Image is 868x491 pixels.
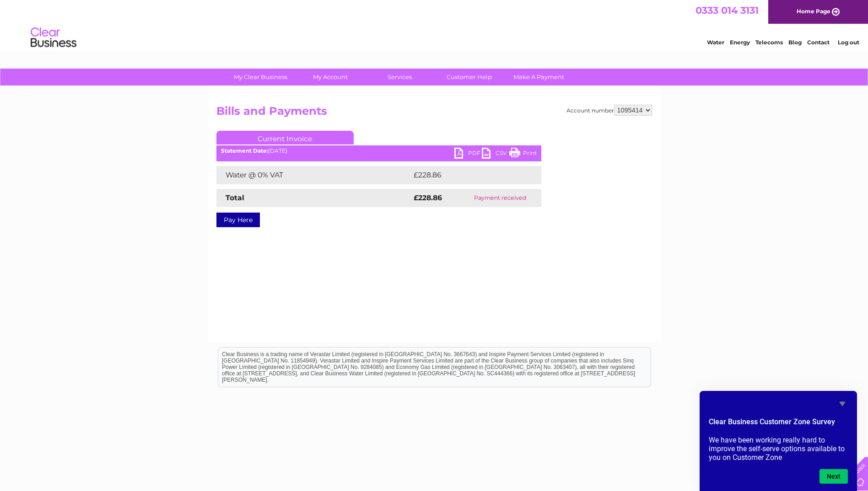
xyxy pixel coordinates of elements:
[218,5,651,44] div: Clear Business is a trading name of Verastar Limited (registered in [GEOGRAPHIC_DATA] No. 3667643...
[482,148,509,161] a: CSV
[838,39,859,46] a: Log out
[709,416,848,432] h2: Clear Business Customer Zone Survey
[730,39,750,46] a: Energy
[819,469,848,484] button: Next question
[454,148,482,161] a: PDF
[566,105,652,116] div: Account number
[292,69,368,85] a: My Account
[509,148,537,161] a: Print
[501,69,577,85] a: Make A Payment
[414,193,442,202] strong: £228.86
[362,69,437,85] a: Services
[431,69,507,85] a: Customer Help
[216,166,411,184] td: Water @ 0% VAT
[223,69,298,85] a: My Clear Business
[709,436,848,462] p: We have been working really hard to improve the self-serve options available to you on Customer Zone
[30,24,77,52] img: logo.png
[695,5,759,16] a: 0333 014 3131
[707,39,724,46] a: Water
[807,39,830,46] a: Contact
[221,147,268,154] b: Statement Date:
[216,148,541,154] div: [DATE]
[837,398,848,409] button: Hide survey
[709,398,848,484] div: Clear Business Customer Zone Survey
[755,39,783,46] a: Telecoms
[411,166,525,184] td: £228.86
[788,39,802,46] a: Blog
[216,131,354,144] a: Current Invoice
[216,105,652,122] h2: Bills and Payments
[459,189,541,207] td: Payment received
[226,193,244,202] strong: Total
[216,213,260,227] a: Pay Here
